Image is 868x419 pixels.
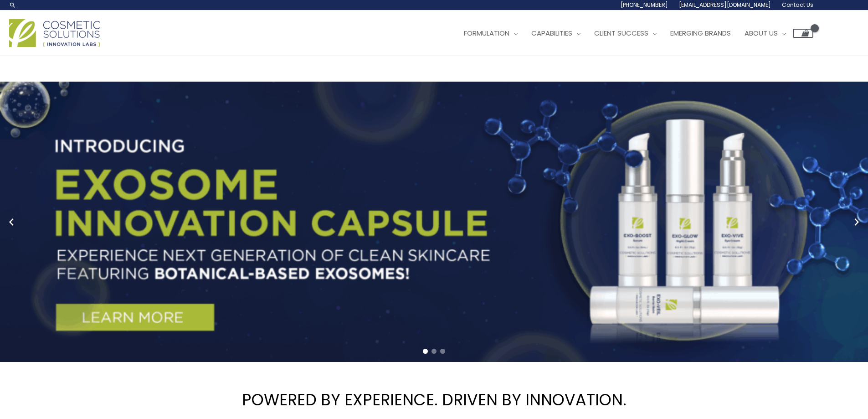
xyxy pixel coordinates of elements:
button: Next slide [850,215,863,229]
a: Capabilities [524,20,587,47]
a: About Us [738,20,793,47]
span: Contact Us [782,1,813,9]
a: Emerging Brands [663,20,738,47]
span: Emerging Brands [670,28,731,38]
span: [PHONE_NUMBER] [621,1,668,9]
span: Capabilities [531,28,572,38]
a: View Shopping Cart, empty [793,29,813,38]
a: Search icon link [9,1,16,9]
span: Client Success [594,28,648,38]
a: Formulation [457,20,524,47]
img: Cosmetic Solutions Logo [9,19,100,47]
span: [EMAIL_ADDRESS][DOMAIN_NAME] [679,1,771,9]
span: Go to slide 2 [431,349,437,354]
a: Client Success [587,20,663,47]
span: Go to slide 1 [423,349,428,354]
span: Formulation [464,28,509,38]
span: About Us [745,28,778,38]
nav: Site Navigation [450,20,813,47]
button: Previous slide [5,215,18,229]
span: Go to slide 3 [440,349,445,354]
